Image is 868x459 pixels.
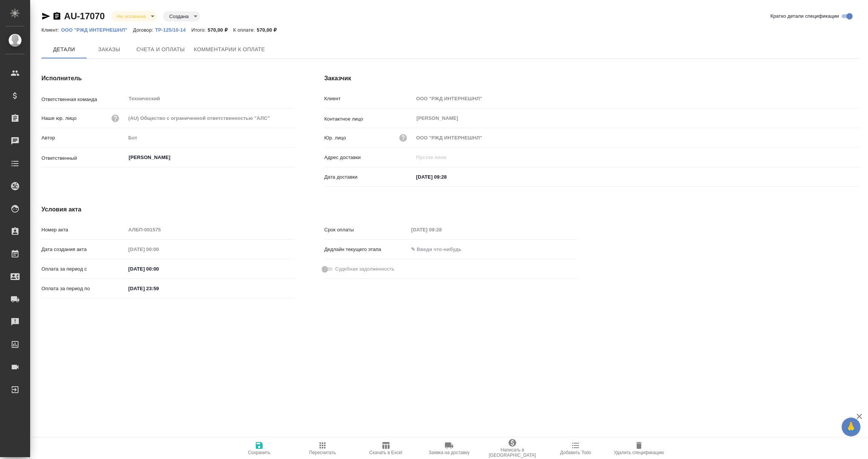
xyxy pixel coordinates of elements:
p: Дата создания акта [41,246,126,253]
p: Ответственная команда [41,96,126,103]
span: Кратко детали спецификации [770,12,839,20]
p: К оплате: [233,27,257,33]
p: Дата доставки [324,173,414,181]
p: Клиент: [41,27,61,33]
input: Пустое поле [414,152,860,163]
button: 🙏 [842,418,860,436]
input: Пустое поле [126,132,294,143]
span: Судебная задолженность [335,265,394,273]
h4: Заказчик [324,74,860,83]
p: Итого: [191,27,208,33]
p: Номер акта [41,226,126,234]
button: Не оплачена [115,13,148,20]
span: 🙏 [845,419,857,435]
p: Ответственный [41,155,126,162]
input: Пустое поле [408,224,474,235]
a: ООО "РЖД ИНТЕРНЕШНЛ" [61,26,133,33]
h4: Исполнитель [41,74,294,83]
button: Создана [167,13,191,20]
p: Договор: [133,27,155,33]
p: Клиент [324,95,414,103]
span: Заказы [91,45,127,54]
p: ООО "РЖД ИНТЕРНЕШНЛ" [61,27,133,33]
input: Пустое поле [126,244,192,255]
p: Юр. лицо [324,134,346,142]
p: Автор [41,134,126,142]
p: Оплата за период по [41,285,126,292]
button: Скопировать ссылку для ЯМессенджера [41,12,50,21]
input: ✎ Введи что-нибудь [126,263,192,274]
p: 570,00 ₽ [257,27,283,33]
p: Контактное лицо [324,115,414,123]
p: Наше юр. лицо [41,115,76,122]
p: Оплата за период с [41,265,126,273]
button: Open [290,157,292,158]
span: Комментарии к оплате [194,45,265,54]
input: Пустое поле [126,113,294,124]
input: ✎ Введи что-нибудь [126,283,192,294]
p: 570,00 ₽ [208,27,233,33]
p: ТР-125/10-14 [155,27,191,33]
a: ТР-125/10-14 [155,26,191,33]
p: Адрес доставки [324,154,414,161]
input: Пустое поле [126,224,294,235]
h4: Условия акта [41,205,577,214]
span: Детали [46,45,82,54]
div: Не оплачена [111,11,157,21]
div: Не оплачена [163,11,200,21]
input: ✎ Введи что-нибудь [414,171,480,182]
input: ✎ Введи что-нибудь [408,244,474,255]
p: Дедлайн текущего этапа [324,246,409,253]
button: Скопировать ссылку [52,12,61,21]
input: Пустое поле [414,93,860,104]
a: AU-17070 [64,11,105,21]
input: Пустое поле [414,132,860,143]
p: Срок оплаты [324,226,409,234]
span: Счета и оплаты [136,45,185,54]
